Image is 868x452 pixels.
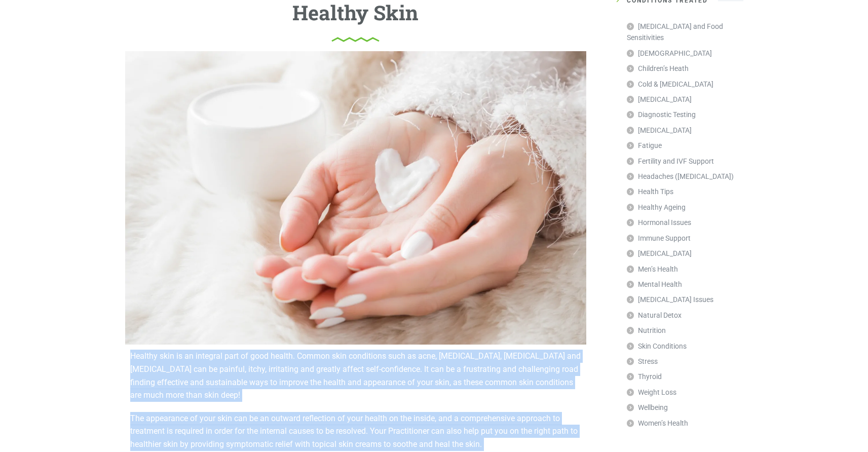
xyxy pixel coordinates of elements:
[627,277,682,292] a: Mental Health
[627,169,734,184] a: Headaches ([MEDICAL_DATA])
[627,385,676,400] a: Weight Loss
[130,350,581,401] p: Healthy skin is an integral part of good health. Common skin conditions such as acne, [MEDICAL_DA...
[627,46,712,61] a: [DEMOGRAPHIC_DATA]
[627,338,687,354] a: Skin Conditions
[627,215,691,230] a: Hormonal Issues
[627,61,689,76] a: Children’s Heath
[627,261,678,277] a: Men’s Health
[627,107,696,122] a: Diagnostic Testing
[627,19,743,46] a: [MEDICAL_DATA] and Food Sensitivities
[627,354,658,369] a: Stress
[627,200,686,215] a: Healthy Ageing
[627,231,691,246] a: Immune Support
[627,292,713,307] a: [MEDICAL_DATA] Issues
[627,369,662,384] a: Thyroid
[130,412,581,451] p: The appearance of your skin can be an outward reflection of your health on the inside, and a comp...
[627,154,714,169] a: Fertility and IVF Support
[627,400,668,415] a: Wellbeing
[627,92,692,107] a: [MEDICAL_DATA]
[627,246,692,261] a: [MEDICAL_DATA]
[627,323,666,338] a: Nutrition
[627,416,688,431] a: Women’s Health
[627,123,692,138] a: [MEDICAL_DATA]
[627,184,673,199] a: Health Tips
[627,138,662,153] a: Fatigue
[627,308,682,323] a: Natural Detox
[627,77,713,92] a: Cold & [MEDICAL_DATA]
